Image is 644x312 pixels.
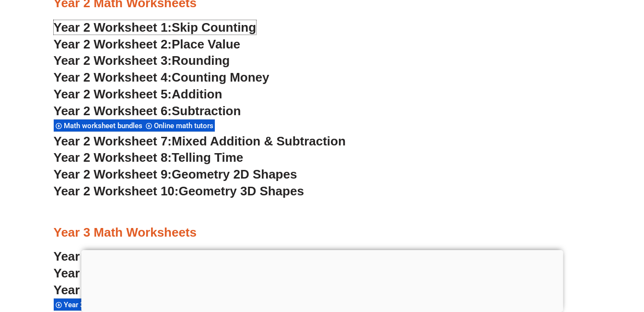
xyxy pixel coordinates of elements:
[54,225,591,241] h3: Year 3 Math Worksheets
[172,150,243,165] span: Telling Time
[54,184,304,198] a: Year 2 Worksheet 10:Geometry 3D Shapes
[54,53,230,68] a: Year 2 Worksheet 3:Rounding
[54,283,241,297] a: Year 3 Worksheet 3:Place Value
[54,167,297,181] a: Year 2 Worksheet 9:Geometry 2D Shapes
[54,150,172,165] span: Year 2 Worksheet 8:
[178,184,304,198] span: Geometry 3D Shapes
[54,134,346,148] a: Year 2 Worksheet 7:Mixed Addition & Subtraction
[54,283,172,297] span: Year 3 Worksheet 3:
[54,298,119,311] div: Year 3 math aids
[172,37,240,51] span: Place Value
[54,104,172,118] span: Year 2 Worksheet 6:
[64,121,145,130] span: Math worksheet bundles
[54,20,257,35] a: Year 2 Worksheet 1:Skip Counting
[54,70,269,84] a: Year 2 Worksheet 4:Counting Money
[54,266,225,280] a: Year 3 Worksheet 2: Addition
[484,204,644,312] iframe: Chat Widget
[172,70,269,84] span: Counting Money
[54,119,144,132] div: Math worksheet bundles
[172,104,241,118] span: Subtraction
[172,134,346,148] span: Mixed Addition & Subtraction
[54,104,241,118] a: Year 2 Worksheet 6:Subtraction
[54,87,222,101] a: Year 2 Worksheet 5:Addition
[172,87,222,101] span: Addition
[172,53,230,68] span: Rounding
[54,184,179,198] span: Year 2 Worksheet 10:
[54,53,172,68] span: Year 2 Worksheet 3:
[172,167,297,181] span: Geometry 2D Shapes
[54,87,172,101] span: Year 2 Worksheet 5:
[154,121,216,130] span: Online math tutors
[64,300,121,309] span: Year 3 math aids
[81,250,563,310] iframe: Advertisement
[54,167,172,181] span: Year 2 Worksheet 9:
[172,20,256,35] span: Skip Counting
[54,37,241,51] a: Year 2 Worksheet 2:Place Value
[54,134,172,148] span: Year 2 Worksheet 7:
[54,150,244,165] a: Year 2 Worksheet 8:Telling Time
[54,37,172,51] span: Year 2 Worksheet 2:
[54,20,172,35] span: Year 2 Worksheet 1:
[144,119,215,132] div: Online math tutors
[54,249,287,264] a: Year 3 Worksheet 1: Addition Algorithm
[54,70,172,84] span: Year 2 Worksheet 4:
